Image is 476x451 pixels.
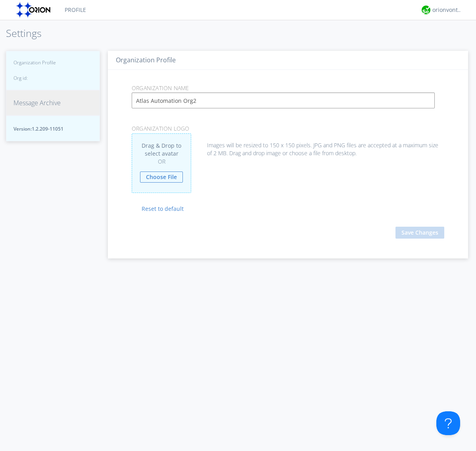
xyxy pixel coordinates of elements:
button: Save Changes [395,227,444,239]
div: Drag & Drop to select avatar [132,133,191,193]
div: Images will be resized to 150 x 150 pixels. JPG and PNG files are accepted at a maximum size of 2... [132,133,444,157]
span: Message Archive [13,98,61,108]
p: Organization Logo [126,124,450,133]
h3: Organization Profile [116,57,460,64]
span: Org id: [13,75,56,81]
div: OR [140,158,183,166]
iframe: Toggle Customer Support [436,411,460,435]
div: orionvontas+atlas+automation+org2 [432,6,462,14]
a: Reset to default [132,205,184,212]
button: Message Archive [6,90,100,116]
span: Version: 1.2.209-11051 [13,125,92,132]
span: Organization Profile [13,59,56,66]
input: Enter Organization Name [132,93,435,108]
img: orion-labs-logo.svg [16,2,53,18]
button: Organization ProfileOrg id: [6,51,100,90]
img: 29d36aed6fa347d5a1537e7736e6aa13 [422,6,430,14]
a: Choose File [140,172,183,183]
button: Version:1.2.209-11051 [6,116,100,141]
p: Organization Name [126,84,450,93]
